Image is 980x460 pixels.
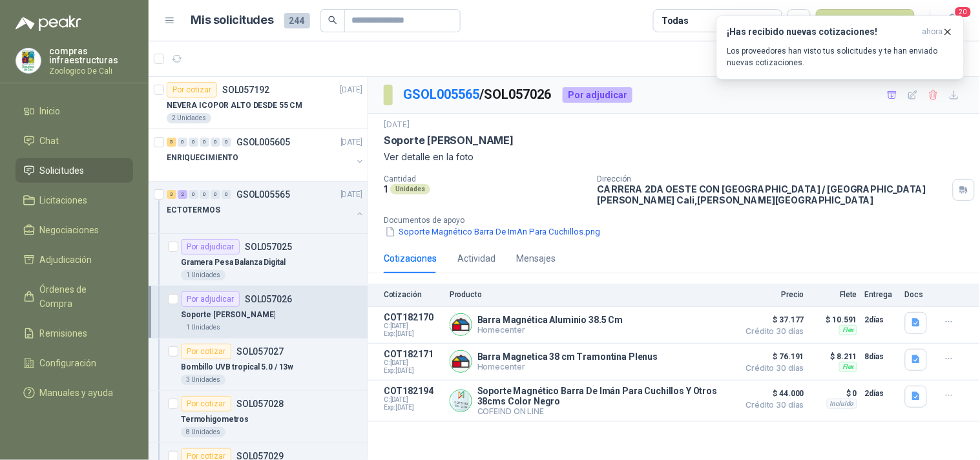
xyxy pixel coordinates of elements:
[236,347,284,356] p: SOL057027
[477,325,623,335] p: Homecenter
[181,344,231,359] div: Por cotizar
[181,309,275,321] p: Soporte [PERSON_NAME]
[222,85,269,94] p: SOL057192
[384,404,442,412] span: Exp: [DATE]
[477,406,732,416] p: COFEIND ON LINE
[40,253,92,267] span: Adjudicación
[384,216,975,225] p: Documentos de apoyo
[178,190,187,199] div: 2
[812,312,857,328] p: $ 10.591
[40,163,85,178] span: Solicitudes
[450,390,472,412] img: Company Logo
[149,391,368,443] a: Por cotizarSOL057028Termohigometros8 Unidades
[167,152,238,164] p: ENRIQUECIMIENTO
[222,138,231,147] div: 0
[191,11,274,30] h1: Mis solicitudes
[40,104,61,118] span: Inicio
[16,99,133,123] a: Inicio
[189,138,198,147] div: 0
[236,399,284,408] p: SOL057028
[384,386,442,396] p: COT182194
[167,187,365,228] a: 3 2 0 0 0 0 GSOL005565[DATE] ECTOTERMOS
[477,386,732,406] p: Soporte Magnético Barra De Imán Para Cuchillos Y Otros 38cms Color Negro
[200,138,209,147] div: 0
[740,328,804,335] span: Crédito 30 días
[16,321,133,346] a: Remisiones
[384,330,442,338] span: Exp: [DATE]
[40,356,97,370] span: Configuración
[149,286,368,339] a: Por adjudicarSOL057026Soporte [PERSON_NAME]1 Unidades
[812,349,857,364] p: $ 8.211
[284,13,310,28] span: 244
[477,315,623,325] p: Barra Magnética Aluminio 38.5 Cm
[812,386,857,401] p: $ 0
[211,138,220,147] div: 0
[181,322,225,333] div: 1 Unidades
[16,48,41,73] img: Company Logo
[384,183,388,194] p: 1
[222,190,231,199] div: 0
[740,349,804,364] span: $ 76.191
[384,150,964,164] p: Ver detalle en la foto
[563,87,632,103] div: Por adjudicar
[457,251,495,266] div: Actividad
[740,386,804,401] span: $ 44.000
[236,138,290,147] p: GSOL005605
[662,14,689,28] div: Todas
[16,129,133,153] a: Chat
[16,277,133,316] a: Órdenes de Compra
[812,290,857,299] p: Flete
[40,134,59,148] span: Chat
[477,351,658,362] p: Barra Magnetica 38 cm Tramontina Plenus
[236,190,290,199] p: GSOL005565
[181,239,240,255] div: Por adjudicar
[450,290,732,299] p: Producto
[16,158,133,183] a: Solicitudes
[727,26,917,37] h3: ¡Has recibido nuevas cotizaciones!
[245,242,292,251] p: SOL057025
[16,351,133,375] a: Configuración
[516,251,556,266] div: Mensajes
[384,322,442,330] span: C: [DATE]
[181,270,225,280] div: 1 Unidades
[181,427,225,437] div: 8 Unidades
[865,349,897,364] p: 8 días
[167,99,302,112] p: NEVERA ICOPOR ALTO DESDE 55 CM
[328,16,337,25] span: search
[167,134,365,176] a: 5 0 0 0 0 0 GSOL005605[DATE] ENRIQUECIMIENTO
[865,290,897,299] p: Entrega
[905,290,931,299] p: Docs
[181,396,231,412] div: Por cotizar
[827,399,857,409] div: Incluido
[181,256,286,269] p: Gramera Pesa Balanza Digital
[40,326,88,340] span: Remisiones
[340,136,362,149] p: [DATE]
[740,290,804,299] p: Precio
[839,362,857,372] div: Flex
[865,386,897,401] p: 2 días
[181,375,225,385] div: 3 Unidades
[49,67,133,75] p: Zoologico De Cali
[598,183,948,205] p: CARRERA 2DA OESTE CON [GEOGRAPHIC_DATA] / [GEOGRAPHIC_DATA][PERSON_NAME] Cali , [PERSON_NAME][GEO...
[716,16,964,79] button: ¡Has recibido nuevas cotizaciones!ahora Los proveedores han visto tus solicitudes y te han enviad...
[16,381,133,405] a: Manuales y ayuda
[384,119,410,131] p: [DATE]
[865,312,897,328] p: 2 días
[40,282,121,311] span: Órdenes de Compra
[403,85,552,105] p: / SOL057026
[40,386,114,400] span: Manuales y ayuda
[167,82,217,98] div: Por cotizar
[384,225,601,238] button: Soporte Magnético Barra De ImAn Para Cuchillos.png
[149,77,368,129] a: Por cotizarSOL057192[DATE] NEVERA ICOPOR ALTO DESDE 55 CM2 Unidades
[40,223,99,237] span: Negociaciones
[181,291,240,307] div: Por adjudicar
[727,45,954,68] p: Los proveedores han visto tus solicitudes y te han enviado nuevas cotizaciones.
[167,204,220,216] p: ECTOTERMOS
[167,113,211,123] div: 2 Unidades
[740,364,804,372] span: Crédito 30 días
[384,290,442,299] p: Cotización
[384,349,442,359] p: COT182171
[390,184,430,194] div: Unidades
[598,174,948,183] p: Dirección
[340,189,362,201] p: [DATE]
